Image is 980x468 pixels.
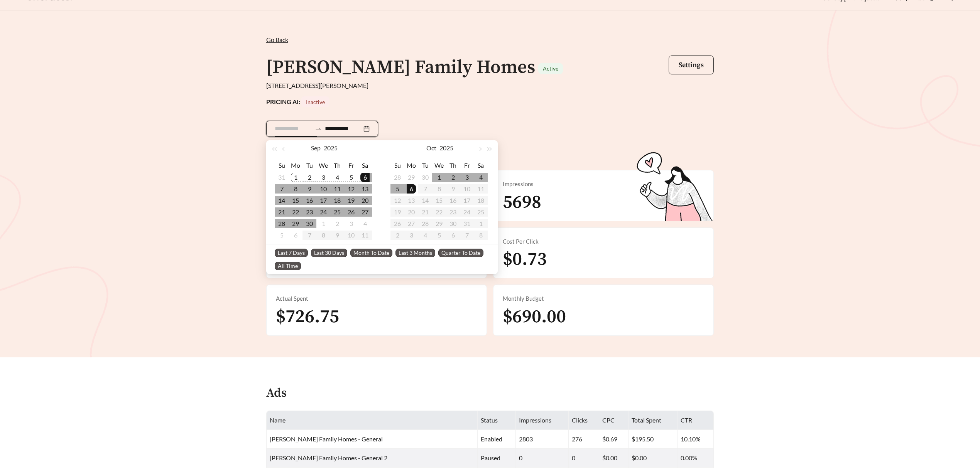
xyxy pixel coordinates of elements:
[302,206,316,218] td: 2025-09-23
[330,218,344,229] td: 2025-10-02
[360,173,370,182] div: 6
[503,237,704,246] div: Cost Per Click
[426,140,436,156] button: Oct
[478,411,516,430] th: Status
[277,173,286,182] div: 31
[277,184,286,194] div: 7
[289,159,302,172] th: Mo
[421,173,430,182] div: 30
[330,159,344,172] th: Th
[291,196,300,205] div: 15
[305,184,314,194] div: 9
[481,454,500,461] span: paused
[277,231,286,240] div: 5
[275,262,301,270] span: All Time
[481,435,502,443] span: enabled
[311,249,347,257] span: Last 30 Days
[276,305,339,328] span: $726.75
[316,172,330,183] td: 2025-09-03
[503,180,704,189] div: Impressions
[629,449,678,468] td: $0.00
[270,454,387,461] span: [PERSON_NAME] Family Homes - General 2
[395,249,435,257] span: Last 3 Months
[439,140,453,156] button: 2025
[275,249,308,257] span: Last 7 Days
[407,184,416,194] div: 6
[266,81,714,90] div: [STREET_ADDRESS][PERSON_NAME]
[346,173,356,182] div: 5
[305,196,314,205] div: 16
[404,183,418,195] td: 2025-10-06
[316,218,330,229] td: 2025-10-01
[344,159,358,172] th: Fr
[393,184,402,194] div: 5
[333,173,342,182] div: 4
[306,99,325,105] span: Inactive
[344,195,358,206] td: 2025-09-19
[315,126,322,133] span: swap-right
[476,173,485,182] div: 4
[302,172,316,183] td: 2025-09-02
[330,172,344,183] td: 2025-09-04
[277,219,286,228] div: 28
[344,218,358,229] td: 2025-10-03
[569,449,599,468] td: 0
[277,196,286,205] div: 14
[344,183,358,195] td: 2025-09-12
[316,183,330,195] td: 2025-09-10
[333,219,342,228] div: 2
[346,196,356,205] div: 19
[360,219,370,228] div: 4
[324,140,338,156] button: 2025
[434,173,444,182] div: 1
[305,173,314,182] div: 2
[460,172,474,183] td: 2025-10-03
[681,416,692,424] span: CTR
[302,195,316,206] td: 2025-09-16
[516,449,569,468] td: 0
[448,173,458,182] div: 2
[305,207,314,217] div: 23
[291,219,300,228] div: 29
[543,65,558,72] span: Active
[407,173,416,182] div: 29
[503,294,704,303] div: Monthly Budget
[266,98,329,105] strong: PRICING AI:
[275,229,289,241] td: 2025-10-05
[319,196,328,205] div: 17
[302,183,316,195] td: 2025-09-09
[404,159,418,172] th: Mo
[474,159,488,172] th: Sa
[289,195,302,206] td: 2025-09-15
[503,248,547,271] span: $0.73
[319,207,328,217] div: 24
[316,159,330,172] th: We
[319,219,328,228] div: 1
[305,219,314,228] div: 30
[390,172,404,183] td: 2025-09-28
[333,207,342,217] div: 25
[446,172,460,183] td: 2025-10-02
[289,229,302,241] td: 2025-10-06
[358,159,372,172] th: Sa
[289,206,302,218] td: 2025-09-22
[599,449,629,468] td: $0.00
[432,159,446,172] th: We
[599,430,629,449] td: $0.69
[516,430,569,449] td: 2803
[344,172,358,183] td: 2025-09-05
[669,56,714,74] button: Settings
[358,195,372,206] td: 2025-09-20
[360,196,370,205] div: 20
[302,218,316,229] td: 2025-09-30
[266,56,535,79] h1: [PERSON_NAME] Family Homes
[315,125,322,132] span: to
[291,231,300,240] div: 6
[291,184,300,194] div: 8
[266,387,287,400] h4: Ads
[333,184,342,194] div: 11
[390,159,404,172] th: Su
[393,173,402,182] div: 28
[678,449,714,468] td: 0.00%
[330,195,344,206] td: 2025-09-18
